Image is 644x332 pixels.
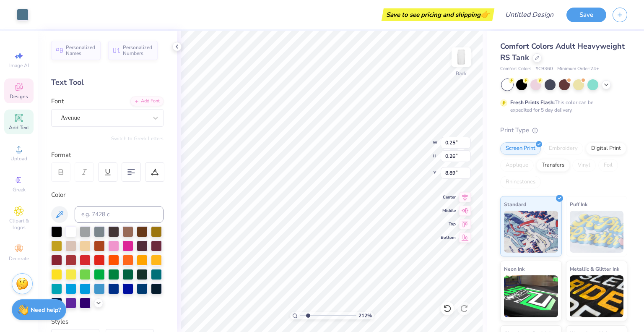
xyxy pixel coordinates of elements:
[536,159,570,172] div: Transfers
[66,44,96,56] span: Personalized Names
[500,176,541,188] div: Rhinestones
[570,264,619,273] span: Metallic & Glitter Ink
[130,97,164,106] div: Add Font
[500,65,531,73] span: Comfort Colors
[453,49,470,65] img: Back
[557,65,599,73] span: Minimum Order: 24 +
[441,208,456,214] span: Middle
[384,8,492,21] div: Save to see pricing and shipping
[75,206,164,223] input: e.g. 7428 c
[570,211,624,253] img: Puff Ink
[535,65,553,73] span: # C9360
[441,194,456,200] span: Center
[9,62,29,69] span: Image AI
[51,77,164,88] div: Text Tool
[570,275,624,317] img: Metallic & Glitter Ink
[111,135,164,142] button: Switch to Greek Letters
[504,264,525,273] span: Neon Ink
[13,186,26,193] span: Greek
[51,190,164,200] div: Color
[358,312,372,319] span: 212 %
[504,200,526,209] span: Standard
[9,124,29,131] span: Add Text
[51,150,164,160] div: Format
[441,235,456,241] span: Bottom
[9,255,29,262] span: Decorate
[10,93,28,100] span: Designs
[441,221,456,227] span: Top
[586,142,626,155] div: Digital Print
[566,8,606,22] button: Save
[31,306,61,314] strong: Need help?
[4,217,34,231] span: Clipart & logos
[456,70,467,77] div: Back
[500,159,534,172] div: Applique
[500,41,625,63] span: Comfort Colors Adult Heavyweight RS Tank
[51,317,164,327] div: Styles
[51,97,64,106] label: Font
[123,44,153,56] span: Personalized Numbers
[510,99,555,106] strong: Fresh Prints Flash:
[10,155,27,162] span: Upload
[480,9,490,19] span: 👉
[598,159,618,172] div: Foil
[543,142,583,155] div: Embroidery
[500,142,541,155] div: Screen Print
[504,211,558,253] img: Standard
[500,125,627,135] div: Print Type
[504,275,558,317] img: Neon Ink
[499,6,560,23] input: Untitled Design
[572,159,596,172] div: Vinyl
[510,99,613,114] div: This color can be expedited for 5 day delivery.
[570,200,587,209] span: Puff Ink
